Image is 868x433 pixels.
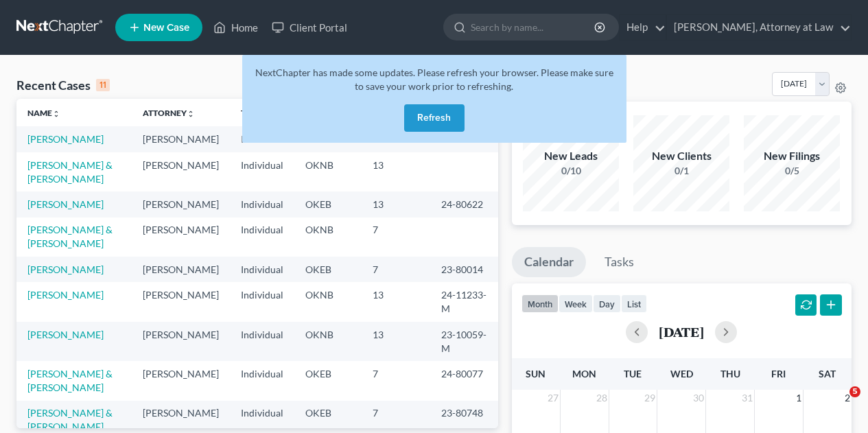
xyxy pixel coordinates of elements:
td: [PERSON_NAME] [132,126,230,152]
span: Sun [526,368,546,379]
td: 13 [362,322,430,361]
td: 24-80077 [430,361,498,400]
div: 0/5 [744,164,840,178]
a: Attorneyunfold_more [143,108,195,118]
a: [PERSON_NAME] & [PERSON_NAME] [27,368,113,393]
button: month [521,294,559,313]
td: 13 [362,152,430,191]
div: New Filings [744,148,840,164]
td: [PERSON_NAME] [132,361,230,400]
span: 5 [849,386,860,397]
span: 30 [692,390,705,406]
div: New Clients [633,148,729,164]
span: Sat [819,368,836,379]
td: 7 [362,257,430,282]
i: unfold_more [187,110,195,118]
a: Home [207,15,265,40]
span: NextChapter has made some updates. Please refresh your browser. Please make sure to save your wor... [255,67,613,92]
div: New Leads [523,148,619,164]
td: Individual [230,361,294,400]
td: [PERSON_NAME] [132,191,230,217]
a: [PERSON_NAME], Attorney at Law [667,15,851,40]
a: Client Portal [265,15,354,40]
a: Help [620,15,666,40]
td: 13 [362,191,430,217]
td: [PERSON_NAME] [132,282,230,321]
td: Individual [230,257,294,282]
td: OKEB [294,361,362,400]
button: list [621,294,647,313]
span: 28 [595,390,609,406]
a: Tasks [592,247,646,277]
td: OKNB [294,322,362,361]
a: [PERSON_NAME] & [PERSON_NAME] [27,224,113,249]
a: [PERSON_NAME] & [PERSON_NAME] [27,159,113,185]
td: 13 [362,282,430,321]
span: 27 [546,390,560,406]
div: Recent Cases [16,77,110,93]
td: OKNB [294,218,362,257]
td: Individual [230,152,294,191]
td: Individual [230,191,294,217]
td: [PERSON_NAME] [132,322,230,361]
span: 29 [643,390,657,406]
td: 23-10059-M [430,322,498,361]
span: Wed [670,368,693,379]
td: Individual [230,322,294,361]
input: Search by name... [471,14,596,40]
a: [PERSON_NAME] [27,264,104,275]
span: Tue [624,368,642,379]
td: [PERSON_NAME] [132,152,230,191]
i: unfold_more [52,110,60,118]
button: day [593,294,621,313]
span: New Case [143,23,189,33]
div: 0/10 [523,164,619,178]
span: Mon [572,368,596,379]
a: [PERSON_NAME] [27,198,104,210]
div: 0/1 [633,164,729,178]
span: 31 [740,390,754,406]
span: Fri [771,368,786,379]
td: 7 [362,218,430,257]
button: Refresh [404,104,465,132]
td: Individual [230,218,294,257]
td: [PERSON_NAME] [132,257,230,282]
a: Calendar [512,247,586,277]
button: week [559,294,593,313]
td: 7 [362,361,430,400]
td: OKEB [294,191,362,217]
a: Typeunfold_more [241,108,270,118]
td: Individual [230,282,294,321]
iframe: Intercom live chat [821,386,854,419]
a: Nameunfold_more [27,108,60,118]
a: [PERSON_NAME] & [PERSON_NAME] [27,407,113,432]
td: 24-80622 [430,191,498,217]
td: 23-80014 [430,257,498,282]
td: OKNB [294,282,362,321]
a: [PERSON_NAME] [27,329,104,340]
span: 1 [795,390,803,406]
h2: [DATE] [659,325,704,339]
a: [PERSON_NAME] [27,289,104,301]
td: Individual [230,126,294,152]
td: [PERSON_NAME] [132,218,230,257]
div: 11 [96,79,110,91]
span: Thu [720,368,740,379]
td: OKEB [294,257,362,282]
a: [PERSON_NAME] [27,133,104,145]
td: 24-11233-M [430,282,498,321]
td: OKNB [294,152,362,191]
